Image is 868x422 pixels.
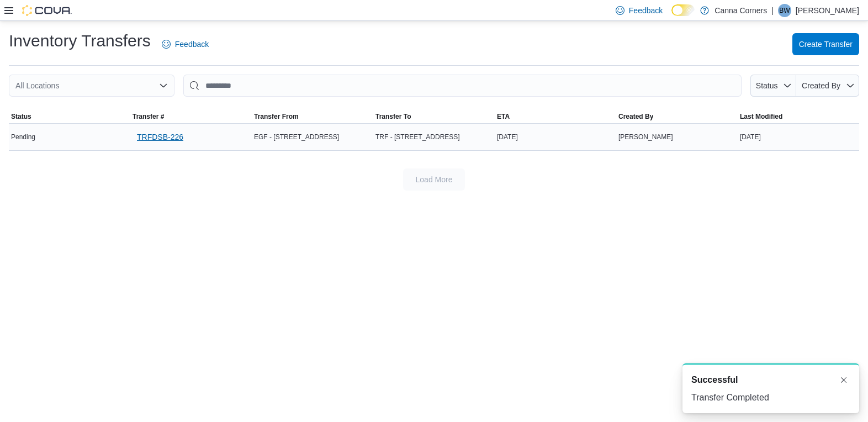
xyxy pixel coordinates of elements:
[691,373,738,387] span: Successful
[495,130,616,144] div: [DATE]
[738,110,859,123] button: Last Modified
[254,133,339,141] span: EGF - [STREET_ADDRESS]
[671,4,695,16] input: Dark Mode
[779,4,790,17] span: BW
[9,30,151,52] h1: Inventory Transfers
[373,110,495,123] button: Transfer To
[691,391,850,404] div: Transfer Completed
[618,133,673,141] span: [PERSON_NAME]
[738,130,859,144] div: [DATE]
[778,4,791,17] div: Brice Wieg
[796,75,859,97] button: Created By
[618,112,653,121] span: Created By
[792,33,859,55] button: Create Transfer
[252,110,373,123] button: Transfer From
[837,373,850,387] button: Dismiss toast
[497,112,510,121] span: ETA
[771,4,774,17] p: |
[133,112,164,121] span: Transfer #
[691,373,850,387] div: Notification
[495,110,616,123] button: ETA
[183,75,742,97] input: This is a search bar. After typing your query, hit enter to filter the results lower in the page.
[130,110,252,123] button: Transfer #
[750,75,796,97] button: Status
[416,174,453,185] span: Load More
[133,126,188,148] a: TRFDSB-226
[175,39,209,50] span: Feedback
[740,112,782,121] span: Last Modified
[799,39,853,50] span: Create Transfer
[22,5,72,16] img: Cova
[375,112,411,121] span: Transfer To
[671,16,672,17] span: Dark Mode
[11,112,31,121] span: Status
[9,110,130,123] button: Status
[403,168,465,191] button: Load More
[254,112,299,121] span: Transfer From
[11,133,35,141] span: Pending
[802,81,840,90] span: Created By
[756,81,778,90] span: Status
[796,4,859,17] p: [PERSON_NAME]
[375,133,460,141] span: TRF - [STREET_ADDRESS]
[137,131,183,143] span: TRFDSB-226
[157,33,213,55] a: Feedback
[159,81,168,90] button: Open list of options
[616,110,738,123] button: Created By
[714,4,767,17] p: Canna Corners
[629,5,663,16] span: Feedback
